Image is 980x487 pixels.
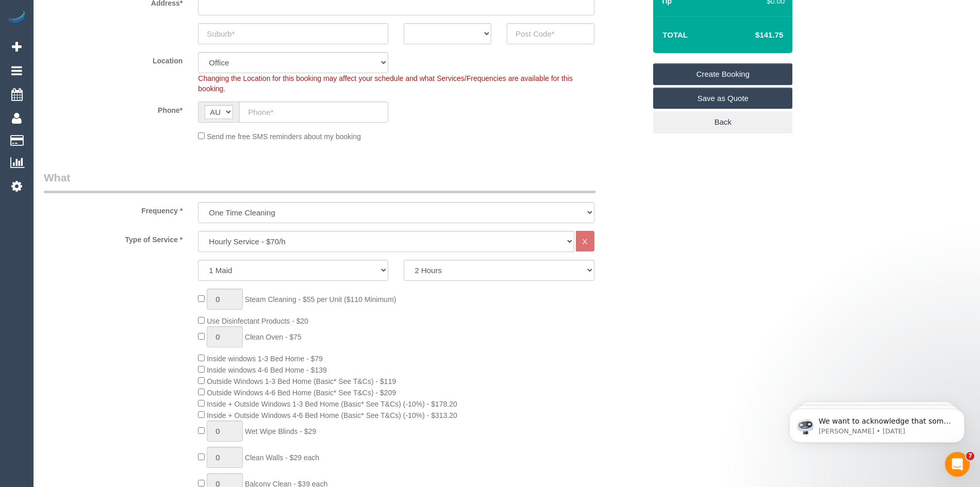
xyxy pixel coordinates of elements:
span: Inside windows 4-6 Bed Home - $139 [207,366,327,374]
span: Clean Oven - $75 [245,333,302,341]
span: Changing the Location for this booking may affect your schedule and what Services/Frequencies are... [198,74,573,93]
span: We want to acknowledge that some users may be experiencing lag or slower performance in our softw... [45,30,177,171]
span: Outside Windows 4-6 Bed Home (Basic* See T&Cs) - $209 [207,389,396,397]
span: Inside + Outside Windows 1-3 Bed Home (Basic* See T&Cs) (-10%) - $178.20 [207,400,457,408]
label: Phone* [36,102,190,115]
label: Type of Service * [36,231,190,245]
label: Frequency * [36,202,190,216]
span: Use Disinfectant Products - $20 [207,317,308,325]
a: Create Booking [653,63,792,85]
label: Location [36,52,190,66]
img: Automaid Logo [6,10,27,25]
strong: Total [662,30,688,39]
a: Save as Quote [653,88,792,109]
span: Steam Cleaning - $55 per Unit ($110 Minimum) [245,295,396,304]
span: Wet Wipe Blinds - $29 [245,427,316,435]
span: Send me free SMS reminders about my booking [207,132,361,141]
input: Phone* [239,102,388,123]
span: Outside Windows 1-3 Bed Home (Basic* See T&Cs) - $119 [207,377,396,385]
legend: What [44,170,595,193]
h4: $141.75 [724,31,783,40]
span: Inside windows 1-3 Bed Home - $79 [207,355,323,363]
iframe: Intercom notifications message [774,387,980,459]
input: Post Code* [507,23,594,44]
iframe: Intercom live chat [945,452,970,477]
a: Back [653,111,792,133]
p: Message from Ellie, sent 2w ago [45,40,178,49]
span: 7 [966,452,974,460]
span: Inside + Outside Windows 4-6 Bed Home (Basic* See T&Cs) (-10%) - $313.20 [207,411,457,419]
span: Clean Walls - $29 each [245,454,319,462]
input: Suburb* [198,23,388,44]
